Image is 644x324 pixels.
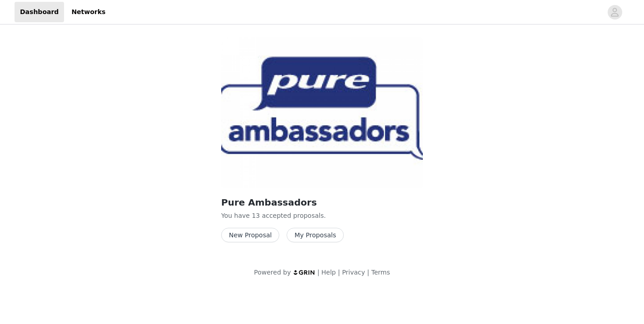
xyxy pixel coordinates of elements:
span: | [317,269,320,276]
h2: Pure Ambassadors [221,196,423,209]
span: Powered by [254,269,291,276]
span: | [367,269,369,276]
button: New Proposal [221,228,279,242]
a: Help [322,269,336,276]
span: | [338,269,340,276]
img: Pure Encapsulations [221,37,423,188]
button: My Proposals [287,228,344,242]
a: Dashboard [15,2,64,22]
span: s [321,212,324,219]
div: avatar [610,5,619,20]
a: Privacy [342,269,365,276]
a: Networks [66,2,111,22]
img: logo [293,270,316,275]
p: You have 13 accepted proposal . [221,211,423,221]
a: Terms [371,269,390,276]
